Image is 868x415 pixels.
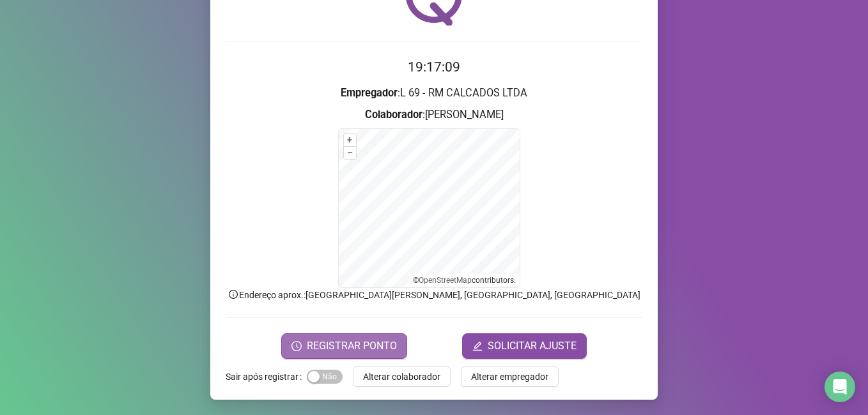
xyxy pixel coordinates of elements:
[365,109,422,121] strong: Colaborador
[413,276,516,285] li: © contributors.
[341,87,398,99] strong: Empregador
[353,366,451,387] button: Alterar colaborador
[472,341,483,351] span: edit
[281,333,407,359] button: REGISTRAR PONTO
[419,276,472,285] a: OpenStreetMap
[461,366,559,387] button: Alterar empregador
[228,289,239,300] span: info-circle
[226,85,642,102] h3: : L 69 - RM CALCADOS LTDA
[291,341,302,351] span: clock-circle
[825,372,855,402] div: Open Intercom Messenger
[226,107,642,123] h3: : [PERSON_NAME]
[363,370,440,384] span: Alterar colaborador
[488,338,577,354] span: SOLICITAR AJUSTE
[344,134,356,146] button: +
[408,59,460,75] time: 19:17:09
[462,333,587,359] button: editSOLICITAR AJUSTE
[471,370,548,384] span: Alterar empregador
[226,366,307,387] label: Sair após registrar
[344,147,356,159] button: –
[307,338,397,354] span: REGISTRAR PONTO
[226,288,642,302] p: Endereço aprox. : [GEOGRAPHIC_DATA][PERSON_NAME], [GEOGRAPHIC_DATA], [GEOGRAPHIC_DATA]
